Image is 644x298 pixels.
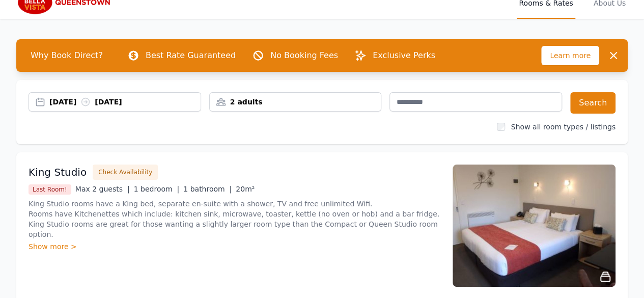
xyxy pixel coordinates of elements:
span: 20m² [236,185,255,193]
span: 1 bedroom | [134,185,180,193]
span: Learn more [541,46,599,65]
span: 1 bathroom | [183,185,232,193]
p: Exclusive Perks [373,49,435,62]
p: Best Rate Guaranteed [146,49,236,62]
div: [DATE] [DATE] [49,97,201,107]
p: No Booking Fees [270,49,338,62]
div: 2 adults [210,97,381,107]
span: Last Room! [29,184,71,195]
span: Why Book Direct? [22,45,111,66]
div: Show more > [29,241,440,252]
p: King Studio rooms have a King bed, separate en-suite with a shower, TV and free unlimited Wifi. R... [29,199,440,239]
h3: King Studio [29,165,87,179]
button: Check Availability [93,165,158,180]
button: Search [570,92,615,114]
span: Max 2 guests | [75,185,130,193]
label: Show all room types / listings [511,123,615,131]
